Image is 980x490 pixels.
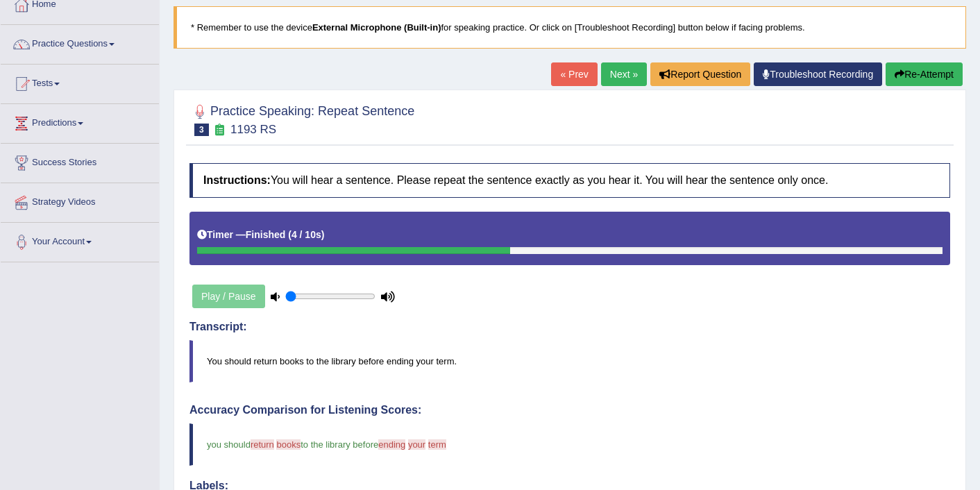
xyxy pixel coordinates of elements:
h2: Practice Speaking: Repeat Sentence [189,101,414,136]
h4: Transcript: [189,321,950,333]
b: ) [321,229,325,240]
b: ( [288,229,292,240]
blockquote: * Remember to use the device for speaking practice. Or click on [Troubleshoot Recording] button b... [174,6,966,49]
span: 3 [194,124,209,136]
button: Re-Attempt [886,62,963,86]
h4: You will hear a sentence. Please repeat the sentence exactly as you hear it. You will hear the se... [189,163,950,198]
b: External Microphone (Built-in) [312,22,441,33]
span: to the library before [301,439,378,450]
a: Predictions [1,104,159,139]
a: Your Account [1,223,159,257]
blockquote: You should return books to the library before ending your term. [189,340,950,382]
h4: Accuracy Comparison for Listening Scores: [189,404,950,416]
a: Success Stories [1,144,159,178]
h5: Timer — [197,230,324,240]
b: 4 / 10s [292,229,321,240]
span: ending [378,439,405,450]
button: Report Question [650,62,750,86]
span: you should [207,439,251,450]
a: Tests [1,65,159,99]
span: return [251,439,274,450]
span: term [428,439,446,450]
small: Exam occurring question [212,124,227,137]
a: Practice Questions [1,25,159,60]
small: 1193 RS [230,123,276,136]
span: your [408,439,425,450]
b: Instructions: [203,174,271,186]
span: books [276,439,301,450]
a: Strategy Videos [1,183,159,218]
a: « Prev [551,62,597,86]
a: Next » [601,62,647,86]
b: Finished [246,229,286,240]
a: Troubleshoot Recording [754,62,882,86]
